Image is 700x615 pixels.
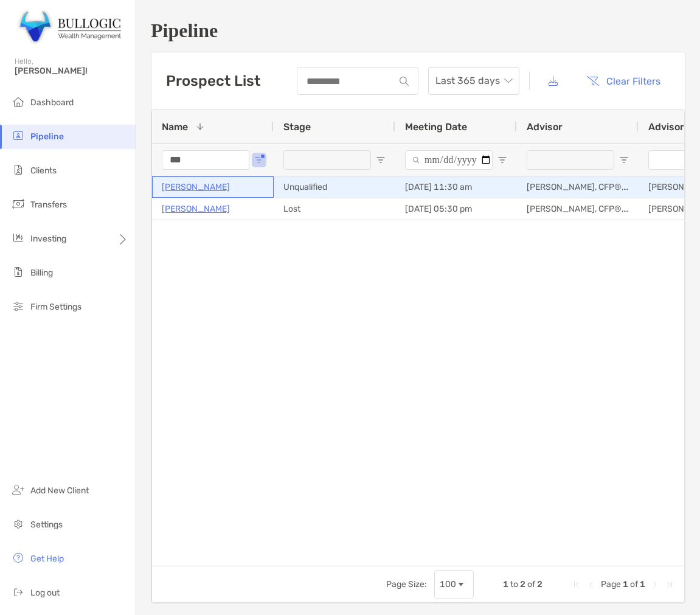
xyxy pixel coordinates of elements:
img: billing icon [11,265,26,279]
span: [PERSON_NAME]! [15,66,128,76]
img: transfers icon [11,196,26,211]
span: Log out [30,588,60,598]
img: settings icon [11,516,26,531]
span: 1 [623,579,628,589]
span: Add New Client [30,485,89,496]
span: 1 [640,579,645,589]
span: Settings [30,519,63,530]
span: Name [162,121,188,133]
div: Previous Page [586,580,596,589]
input: Name Filter Input [162,150,249,170]
img: pipeline icon [11,128,26,143]
img: Zoe Logo [15,5,121,49]
span: Dashboard [30,97,74,108]
div: Page Size: [386,579,427,589]
img: add_new_client icon [11,482,26,497]
img: get-help icon [11,551,26,565]
button: Open Filter Menu [254,155,264,165]
img: investing icon [11,231,26,245]
span: of [527,579,535,589]
span: of [630,579,638,589]
a: [PERSON_NAME] [162,179,230,195]
button: Open Filter Menu [619,155,629,165]
span: 2 [520,579,525,589]
div: Next Page [650,580,660,589]
div: [DATE] 05:30 pm [395,198,517,220]
img: dashboard icon [11,94,26,109]
span: Billing [30,268,53,278]
div: [PERSON_NAME], CFP®, EA, CTC, RICP, RLP [517,176,639,198]
div: First Page [572,580,581,589]
button: Open Filter Menu [497,155,507,165]
span: Page [601,579,621,589]
span: Meeting Date [405,121,467,133]
span: to [510,579,518,589]
div: Unqualified [274,176,395,198]
span: Investing [30,234,66,244]
h3: Prospect List [166,72,260,89]
div: Lost [274,198,395,220]
span: Stage [283,121,311,133]
span: 2 [537,579,542,589]
span: Firm Settings [30,302,81,312]
img: clients icon [11,162,26,177]
span: Get Help [30,554,64,564]
span: Advisor [527,121,563,133]
img: input icon [400,77,409,86]
div: 100 [440,579,456,589]
div: Page Size [434,570,474,599]
input: Meeting Date Filter Input [405,150,493,170]
div: Last Page [665,580,674,589]
span: Pipeline [30,131,64,142]
span: Transfers [30,200,67,210]
a: [PERSON_NAME] [162,201,230,217]
button: Open Filter Menu [376,155,386,165]
img: logout icon [11,585,26,599]
div: [PERSON_NAME], CFP®, EA, CTC, RICP, RLP [517,198,639,220]
span: Last 365 days [435,68,512,94]
h1: Pipeline [151,19,685,42]
button: Clear Filters [578,68,670,94]
span: Clients [30,165,57,176]
div: [DATE] 11:30 am [395,176,517,198]
img: firm-settings icon [11,299,26,313]
span: 1 [503,579,508,589]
